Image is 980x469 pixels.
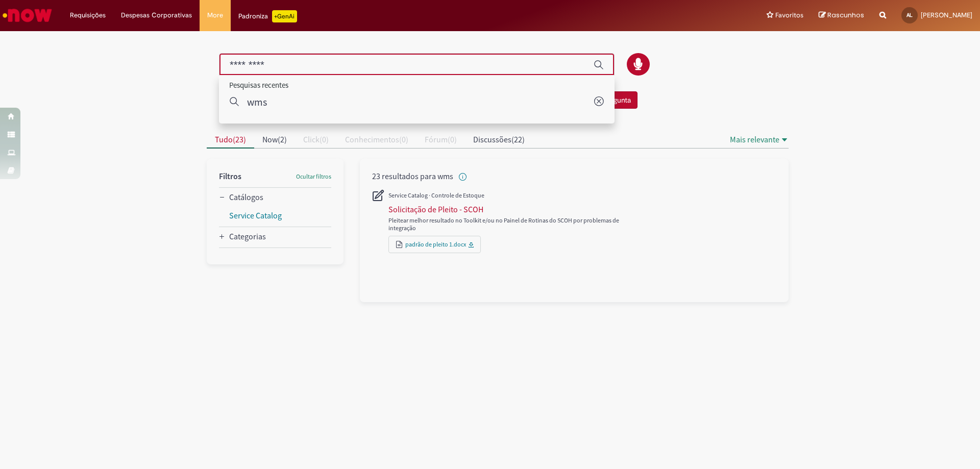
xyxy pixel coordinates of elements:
[207,10,223,20] span: More
[238,10,297,22] div: Padroniza
[272,10,297,22] p: +GenAi
[827,10,864,20] span: Rascunhos
[121,10,192,20] span: Despesas Corporativas
[1,5,54,26] img: ServiceNow
[819,11,864,20] a: Rascunhos
[775,10,803,20] span: Favoritos
[70,10,106,20] span: Requisições
[906,12,913,18] span: AL
[921,11,972,19] span: [PERSON_NAME]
